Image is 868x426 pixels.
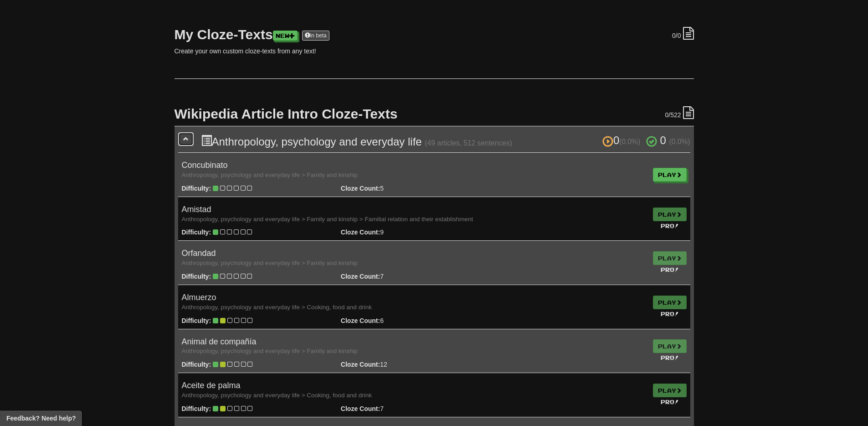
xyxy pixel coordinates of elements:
h4: Aceite de palma [182,381,646,400]
strong: Cloze Count: [341,185,380,192]
small: (0.0%) [619,138,640,145]
span: 0 [602,134,643,146]
h4: Concubinato [182,161,646,179]
strong: Cloze Count: [341,229,380,236]
a: Play [653,168,687,182]
small: Anthropology, psychology and everyday life > Cooking, food and drink [182,392,372,399]
div: 9 [334,228,453,237]
strong: Difficulty: [182,273,211,280]
p: Create your own custom cloze-texts from any text! [175,47,694,56]
div: 6 [334,316,453,325]
div: 5 [334,184,453,193]
small: (49 articles, 512 sentences) [425,139,512,147]
div: 7 [334,404,453,413]
strong: Difficulty: [182,317,211,324]
h4: Almuerzo [182,293,646,312]
small: Pro! [661,223,679,229]
small: Pro! [661,354,679,361]
h4: Amistad [182,205,646,223]
small: Anthropology, psychology and everyday life > Family and kinship [182,171,358,178]
strong: Cloze Count: [341,361,380,368]
div: /0 [672,27,693,40]
div: 12 [334,360,453,369]
a: New [273,31,298,41]
small: (0.0%) [669,138,690,145]
strong: Cloze Count: [341,273,380,280]
strong: Cloze Count: [341,405,380,412]
strong: Difficulty: [182,185,211,192]
small: Anthropology, psychology and everyday life > Family and kinship [182,348,358,354]
strong: Difficulty: [182,361,211,368]
a: in beta [302,31,329,41]
h2: My Cloze-Texts [175,27,694,42]
small: Pro! [661,266,679,273]
h2: Wikipedia Article Intro Cloze-Texts [175,106,694,121]
small: Pro! [661,311,679,317]
small: Pro! [661,399,679,405]
small: Anthropology, psychology and everyday life > Cooking, food and drink [182,304,372,311]
span: 0 [665,111,668,119]
small: Anthropology, psychology and everyday life > Family and kinship [182,260,358,266]
h4: Orfandad [182,249,646,267]
span: 0 [672,32,676,39]
div: 7 [334,272,453,281]
strong: Difficulty: [182,405,211,412]
h3: Anthropology, psychology and everyday life [201,135,690,148]
h4: Animal de compañía [182,338,646,356]
small: Anthropology, psychology and everyday life > Family and kinship > Familial relation and their est... [182,216,473,223]
strong: Cloze Count: [341,317,380,324]
span: 0 [660,134,666,146]
div: /522 [665,106,693,119]
span: Open feedback widget [6,414,76,423]
strong: Difficulty: [182,229,211,236]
